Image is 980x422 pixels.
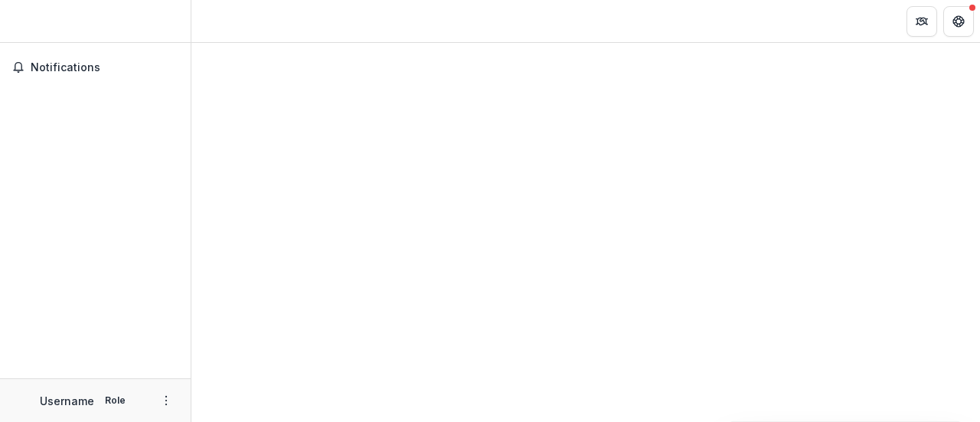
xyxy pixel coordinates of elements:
[157,391,175,410] button: More
[943,6,974,37] button: Get Help
[31,61,178,74] span: Notifications
[906,6,937,37] button: Partners
[40,393,94,409] p: Username
[6,55,185,80] button: Notifications
[100,394,130,407] p: Role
